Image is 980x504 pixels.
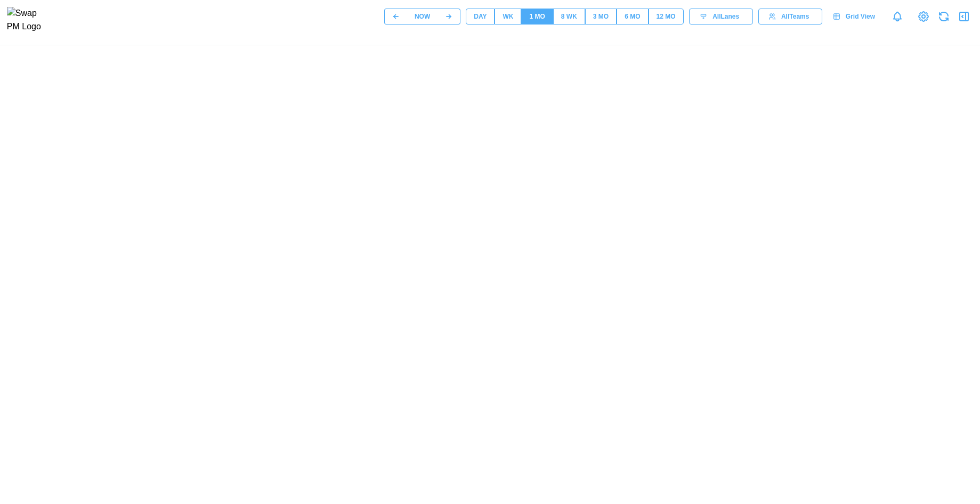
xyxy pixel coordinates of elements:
button: 1 MO [521,9,553,25]
div: 8 WK [561,12,577,22]
button: NOW [407,9,438,25]
button: WK [495,9,521,25]
a: View Project [916,9,931,24]
button: 12 MO [649,9,684,25]
button: 6 MO [617,9,648,25]
span: All Lanes [712,9,739,24]
div: 6 MO [625,12,640,22]
span: Grid View [846,9,875,24]
button: 3 MO [585,9,617,25]
a: Notifications [888,7,906,26]
img: Swap PM Logo [7,7,50,34]
button: Refresh Grid [936,9,951,24]
div: DAY [474,12,487,22]
button: AllLanes [689,9,753,25]
button: 8 WK [553,9,585,25]
div: WK [503,12,513,22]
div: 12 MO [657,12,676,22]
span: All Teams [781,9,809,24]
div: 1 MO [529,12,545,22]
button: DAY [466,9,495,25]
a: Grid View [828,9,883,25]
div: 3 MO [593,12,609,22]
button: Open Drawer [957,9,971,24]
div: NOW [415,12,430,22]
button: AllTeams [758,9,822,25]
